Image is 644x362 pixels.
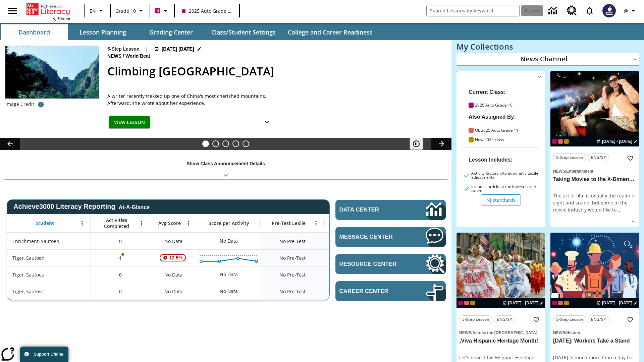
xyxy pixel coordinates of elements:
[119,271,122,278] span: 0
[620,5,641,17] button: Profile/Settings
[12,288,44,295] span: Tiger, Sautoss
[324,283,388,300] div: No Data, Tiger, Sautoss
[20,347,68,362] button: Support Offline
[158,220,181,226] span: Avg Score
[282,24,378,40] button: College and Career Readiness
[279,271,306,278] span: No Pre-Test, Tiger, Sautoes
[335,254,446,274] a: Resource Center, Will open in new tab
[113,5,148,17] button: Grade: Grade 10, Select a grade
[475,103,540,107] span: 2025 Auto Grade 10
[34,99,48,111] button: Credit for photo and all related images: Public Domain/Charlie Fong
[459,315,492,323] button: 5-Step Lesson
[553,167,636,175] span: Topic: News/Entertainment
[153,46,203,53] button: Jul 22 - Jun 30 Choose Dates
[458,301,463,305] div: Current Class
[12,271,44,278] span: Tiger, Sautoes
[624,152,636,164] button: Add to Favorites
[564,139,569,144] div: New 2025 class
[209,220,249,226] span: Score per Activity
[618,206,622,213] span: …
[624,314,636,326] button: Add to Favorites
[212,140,219,147] button: Slide 2 Defining Our Government's Purpose
[497,316,512,323] span: ENG/SP
[591,316,606,323] span: ENG/SP
[77,218,87,228] button: Open Menu
[91,266,150,283] div: 0, Tiger, Sautoes
[563,2,581,20] a: Resource Center, Will open in new tab
[107,53,123,60] span: News
[182,7,232,14] span: 2025 Auto Grade 10
[534,72,544,82] button: Hide Details
[470,301,475,305] div: New 2025 class
[459,329,542,336] span: Topic: News/Across the US
[12,254,45,261] span: Tiger, Sautoen
[118,254,123,261] p: 4
[339,261,406,267] span: Resource Center
[279,254,306,261] span: No Pre-Test, Tiger, Sautoen
[109,116,150,129] button: View Lesson
[119,203,150,210] div: At-A-Glance
[553,176,636,183] h3: Taking Movies to the X-Dimension
[501,300,545,306] button: Jul 17 - Jul 17 Choose Dates
[595,300,639,306] button: Jul 17 - Jul 17 Choose Dates
[566,169,593,174] span: Entertainment
[556,154,583,161] span: 5-Step Lesson
[602,300,632,306] span: [DATE] - [DATE]
[324,249,388,266] div: No Data, Tiger, Sautoen
[462,316,489,323] span: 5-Step Lesson
[588,315,609,323] button: ENG/SP
[471,330,472,335] span: /
[552,139,557,144] div: Current Class
[335,227,446,247] a: Message Center
[558,139,563,144] span: OL 2025 Auto Grade 11
[1,24,68,40] button: Dashboard
[216,285,241,298] div: No Data, Tiger, Sautoss
[107,93,275,107] span: A writer recently trekked up one of China's most cherished mountains. Afterward, she wrote about ...
[161,285,186,298] span: No Data
[427,5,519,16] input: search field
[486,196,516,203] span: NJ standards
[123,53,124,59] span: /
[115,7,136,14] span: Grade 10
[119,238,122,245] span: 0
[216,234,241,248] div: No Data, Enrichment, Sautoen
[591,154,606,161] span: ENG/SP
[339,206,403,213] span: Data Center
[469,156,540,164] h6: Lesson Includes:
[34,352,63,357] span: Support Offline
[138,24,205,40] button: Grading Center
[137,218,147,228] button: Open Menu
[558,301,563,305] div: OL 2025 Auto Grade 11
[457,42,639,51] h3: My Collections
[324,266,388,283] div: No Data, Tiger, Sautoes
[145,46,148,53] span: |
[565,330,566,335] span: /
[472,330,537,335] span: Across the [GEOGRAPHIC_DATA]
[469,88,540,96] h6: Current Class:
[553,154,586,161] button: 5-Step Lesson
[553,330,565,335] span: News
[475,128,540,132] span: OL 2025 Auto Grade 11
[598,2,620,19] button: Select a new avatar
[324,233,388,249] div: No Data, Enrichment, Sautoen
[553,192,636,213] p: The art of film is usually the realm of sight and sound, but some in the movie industry would lik...
[52,16,70,21] span: NJ Edition
[494,315,515,323] button: ENG/SP
[3,156,448,179] div: Show Class Announcement Details
[161,234,186,248] span: No Data
[156,6,159,15] span: B
[566,330,580,335] span: History
[91,249,150,266] div: 4, One or more Activity scores may be invalid., Tiger, Sautoen
[564,301,569,305] div: New 2025 class
[530,314,542,326] button: Add to Favorites
[87,5,108,17] button: Language: EN, Select a language
[161,268,186,282] span: No Data
[91,283,150,300] div: 0, Tiger, Sautoss
[3,1,22,21] button: Open side menu
[150,283,197,300] div: No Data, Tiger, Sautoss
[152,5,172,17] button: Boost Class color is violet red. Change class color
[469,113,540,121] h6: Also Assigned By:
